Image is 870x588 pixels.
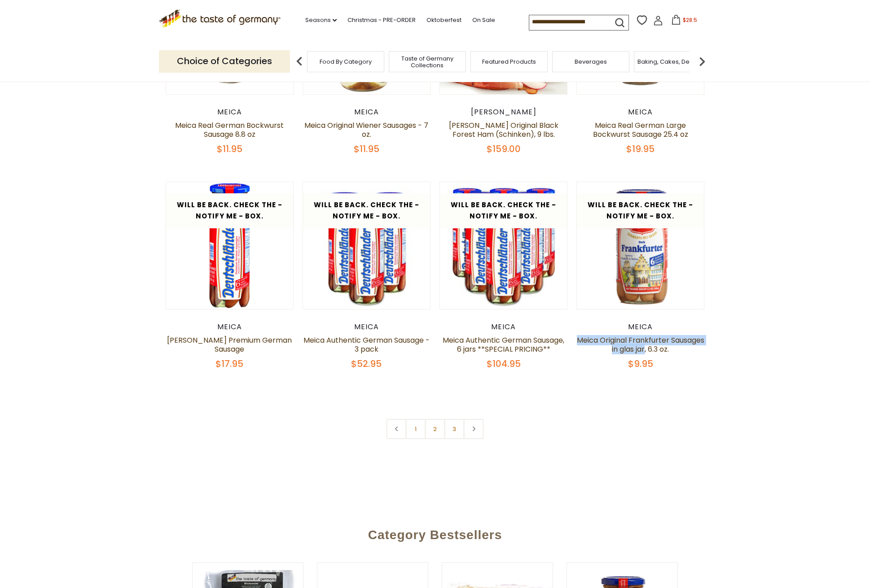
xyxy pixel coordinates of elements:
[303,108,431,117] div: Meica
[487,357,521,370] span: $104.95
[693,52,711,70] img: next arrow
[303,335,430,354] a: Meica Authentic German Sausage - 3 pack
[449,120,558,139] a: [PERSON_NAME] Original Black Forest Ham (Schinken), 9 lbs.
[626,143,655,155] span: $19.95
[304,120,428,139] a: Meica Original Wiener Sausages - 7 oz.
[425,419,445,439] a: 2
[683,16,697,24] span: $28.5
[290,52,308,70] img: previous arrow
[577,182,704,309] img: Meica Original Frankfurter Sausages in glas jar, 6.3 oz.
[217,143,242,155] span: $11.95
[215,357,243,370] span: $17.95
[576,322,704,331] div: Meica
[320,58,372,65] a: Food By Category
[487,143,521,155] span: $159.00
[444,419,465,439] a: 3
[166,108,294,117] div: Meica
[303,182,430,309] img: Meica Authentic German Sausage - 3 pack
[406,419,426,439] a: 1
[575,58,607,65] a: Beverages
[593,120,688,139] a: Meica Real German Large Bockwurst Sausage 25.4 oz
[391,55,463,69] a: Taste of Germany Collections
[159,50,290,72] p: Choice of Categories
[351,357,382,370] span: $52.95
[305,15,337,25] a: Seasons
[166,182,293,309] img: Meica Deutschlander Premium German Sausage
[166,322,294,331] div: Meica
[665,15,703,28] button: $28.5
[123,514,747,551] div: Category Bestsellers
[426,15,461,25] a: Oktoberfest
[637,58,707,65] a: Baking, Cakes, Desserts
[472,15,495,25] a: On Sale
[482,58,536,65] a: Featured Products
[440,182,567,309] img: Meica Authentic German Sausage, 6 jars **SPECIAL PRICING**
[439,108,567,117] div: [PERSON_NAME]
[167,335,292,354] a: [PERSON_NAME] Premium German Sausage
[175,120,284,139] a: Meica Real German Bockwurst Sausage 8.8 oz
[303,322,431,331] div: Meica
[347,15,416,25] a: Christmas - PRE-ORDER
[354,143,379,155] span: $11.95
[443,335,564,354] a: Meica Authentic German Sausage, 6 jars **SPECIAL PRICING**
[577,335,704,354] a: Meica Original Frankfurter Sausages in glas jar, 6.3 oz.
[628,357,653,370] span: $9.95
[576,108,704,117] div: Meica
[439,322,567,331] div: Meica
